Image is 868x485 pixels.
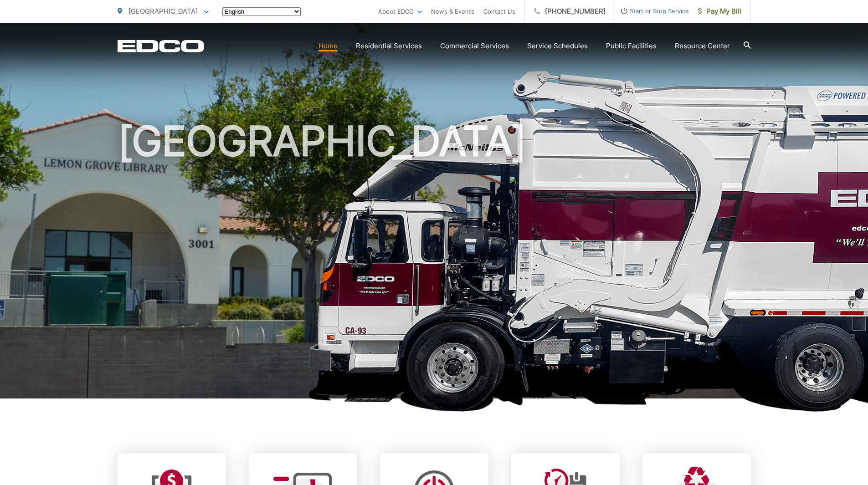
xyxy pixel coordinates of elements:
[431,6,474,17] a: News & Events
[356,41,422,51] a: Residential Services
[675,41,730,51] a: Resource Center
[118,40,204,52] a: EDCD logo. Return to the homepage.
[222,7,301,16] select: Select a language
[698,6,741,17] span: Pay My Bill
[378,6,422,17] a: About EDCO
[128,7,198,15] span: [GEOGRAPHIC_DATA]
[483,6,515,17] a: Contact Us
[118,118,751,407] h1: [GEOGRAPHIC_DATA]
[606,41,657,51] a: Public Facilities
[440,41,509,51] a: Commercial Services
[318,41,338,51] a: Home
[527,41,588,51] a: Service Schedules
